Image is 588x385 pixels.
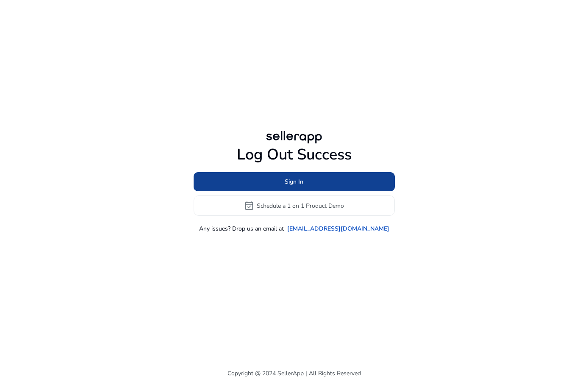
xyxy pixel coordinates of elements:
[285,177,303,186] span: Sign In
[194,146,395,164] h1: Log Out Success
[194,172,395,191] button: Sign In
[244,201,254,211] span: event_available
[199,224,284,233] p: Any issues? Drop us an email at
[287,224,389,233] a: [EMAIL_ADDRESS][DOMAIN_NAME]
[194,195,395,216] button: event_availableSchedule a 1 on 1 Product Demo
